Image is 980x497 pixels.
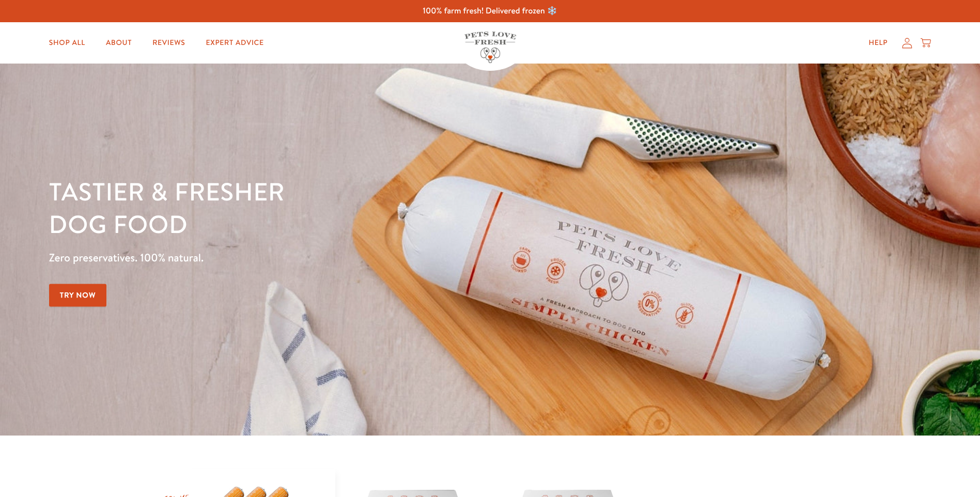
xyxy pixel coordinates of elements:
[49,284,107,307] a: Try Now
[144,33,193,53] a: Reviews
[860,33,896,53] a: Help
[98,33,140,53] a: About
[49,248,637,267] p: Zero preservatives. 100% natural.
[198,33,272,53] a: Expert Advice
[41,33,94,53] a: Shop All
[464,32,516,63] img: Pets Love Fresh
[49,176,637,241] h1: Tastier & fresher dog food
